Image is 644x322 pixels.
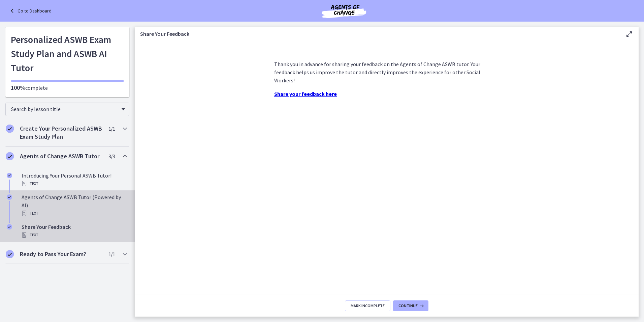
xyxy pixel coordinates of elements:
h2: Ready to Pass Your Exam? [20,250,102,258]
button: Continue [393,300,428,311]
span: Continue [398,303,418,308]
i: Completed [6,125,14,133]
i: Completed [7,224,12,230]
div: Text [22,209,127,217]
div: Agents of Change ASWB Tutor (Powered by AI) [22,193,127,217]
p: Thank you in advance for sharing your feedback on the Agents of Change ASWB tutor. Your feedback ... [274,60,499,84]
h3: Share Your Feedback [140,30,614,38]
a: Go to Dashboard [8,7,52,15]
div: Text [22,231,127,239]
h1: Personalized ASWB Exam Study Plan and ASWB AI Tutor [11,32,124,75]
i: Completed [7,194,12,200]
button: Mark Incomplete [345,300,390,311]
p: complete [11,84,124,92]
i: Completed [6,250,14,258]
div: Introducing Your Personal ASWB Tutor! [22,171,127,188]
div: Text [22,180,127,188]
span: Search by lesson title [11,106,118,112]
div: Share Your Feedback [22,223,127,239]
div: Search by lesson title [5,103,129,116]
h2: Agents of Change ASWB Tutor [20,152,102,160]
span: 100% [11,84,25,91]
i: Completed [6,152,14,160]
span: 3 / 3 [108,152,115,160]
a: Share your feedback here [274,90,337,97]
span: 1 / 1 [108,250,115,258]
span: 1 / 1 [108,125,115,133]
i: Completed [7,173,12,178]
span: Mark Incomplete [351,303,385,308]
img: Agents of Change [303,3,384,19]
h2: Create Your Personalized ASWB Exam Study Plan [20,125,102,141]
